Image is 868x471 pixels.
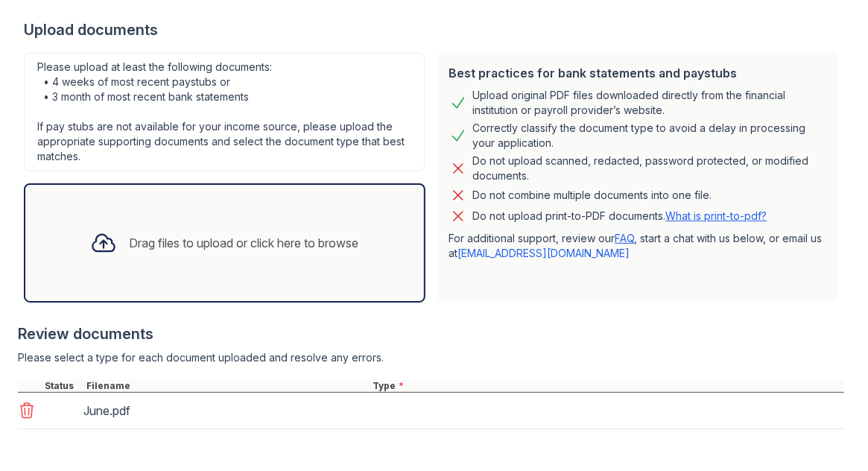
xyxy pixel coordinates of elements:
[24,52,425,171] div: Please upload at least the following documents: • 4 weeks of most recent paystubs or • 3 month of...
[18,350,844,365] div: Please select a type for each document uploaded and resolve any errors.
[473,88,827,118] div: Upload original PDF files downloaded directly from the financial institution or payroll provider’...
[458,247,630,259] a: [EMAIL_ADDRESS][DOMAIN_NAME]
[129,234,358,252] div: Drag files to upload or click here to browse
[18,323,844,344] div: Review documents
[370,380,844,392] div: Type
[473,186,712,204] div: Do not combine multiple documents into one file.
[83,380,370,392] div: Filename
[615,232,635,244] a: FAQ
[473,209,767,224] p: Do not upload print-to-PDF documents.
[449,231,827,261] p: For additional support, review our , start a chat with us below, or email us at
[83,399,364,423] div: June.pdf
[666,209,767,222] a: What is print-to-pdf?
[42,380,83,392] div: Status
[473,121,827,151] div: Correctly classify the document type to avoid a delay in processing your application.
[473,154,827,183] div: Do not upload scanned, redacted, password protected, or modified documents.
[24,19,844,40] div: Upload documents
[449,64,827,82] div: Best practices for bank statements and paystubs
